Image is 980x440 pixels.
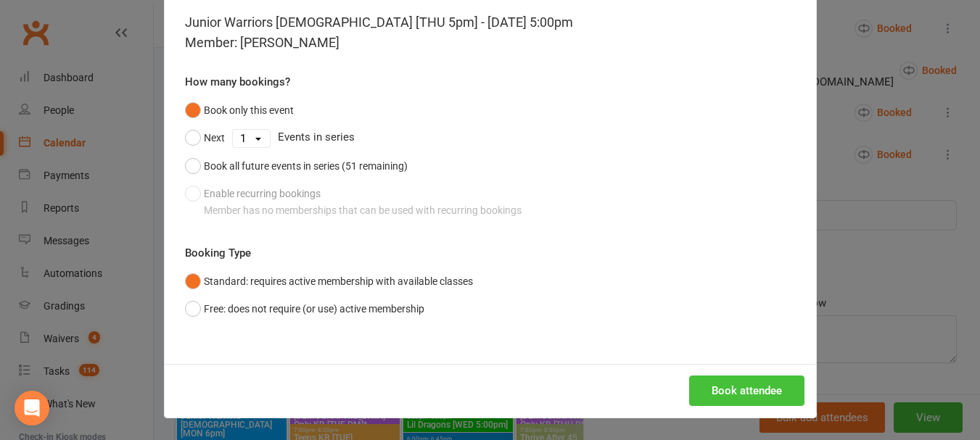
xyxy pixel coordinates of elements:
button: Book all future events in series (51 remaining) [185,152,408,180]
label: How many bookings? [185,73,290,91]
div: Open Intercom Messenger [15,391,49,426]
button: Standard: requires active membership with available classes [185,267,473,295]
div: Junior Warriors [DEMOGRAPHIC_DATA] [THU 5pm] - [DATE] 5:00pm Member: [PERSON_NAME] [185,12,796,53]
button: Book only this event [185,96,294,124]
div: Book all future events in series (51 remaining) [204,158,408,174]
button: Free: does not require (or use) active membership [185,295,424,323]
div: Events in series [185,124,796,151]
button: Book attendee [689,375,804,406]
button: Next [185,124,225,151]
label: Booking Type [185,244,251,262]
